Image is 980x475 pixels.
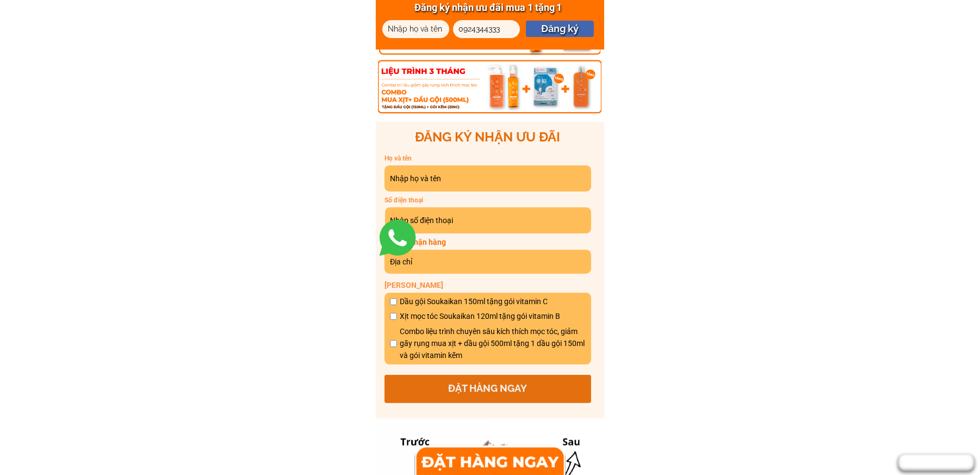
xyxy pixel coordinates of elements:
[384,127,591,147] h3: ĐĂNG KÝ NHẬN ƯU ĐÃI
[387,250,588,274] input: Địa chỉ
[385,195,505,206] p: Số điện thoại
[400,295,586,307] span: Dầu gội Soukaikan 150ml tặng gói vitamin C
[384,279,591,291] p: [PERSON_NAME]
[526,21,594,37] p: Đăng ký
[385,20,446,38] input: Nhập họ và tên
[400,310,586,322] span: Xịt mọc tóc Soukaikan 120ml tặng gói vitamin B
[384,375,591,403] p: ĐẶT HÀNG NGAY
[400,325,586,362] span: Combo liệu trình chuyên sâu kích thích mọc tóc, giảm gãy rụng mua xịt + dầu gội 500ml tặng 1 dầu ...
[384,153,504,164] p: Họ và tên
[388,207,589,233] input: Nhập số điện thoại
[387,165,588,192] input: Nhập họ và tên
